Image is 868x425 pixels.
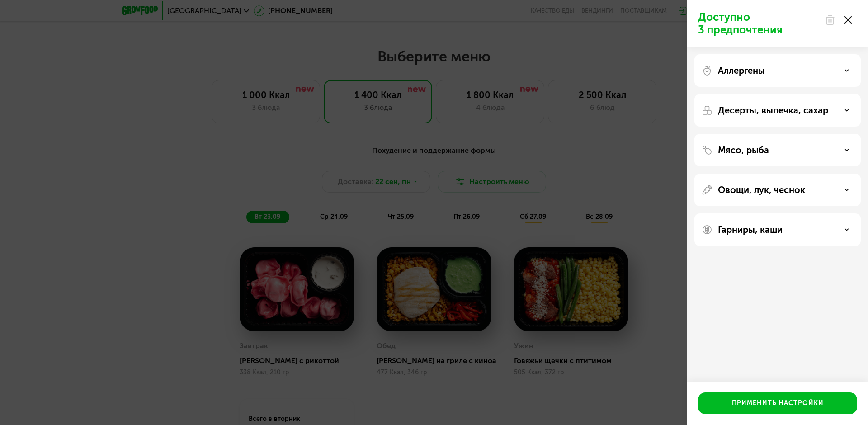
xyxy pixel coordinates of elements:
[718,105,828,116] p: Десерты, выпечка, сахар
[698,11,819,36] p: Доступно 3 предпочтения
[718,65,765,76] p: Аллергены
[732,399,824,408] div: Применить настройки
[698,392,857,414] button: Применить настройки
[718,224,783,235] p: Гарниры, каши
[718,145,769,156] p: Мясо, рыба
[718,184,805,195] p: Овощи, лук, чеснок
